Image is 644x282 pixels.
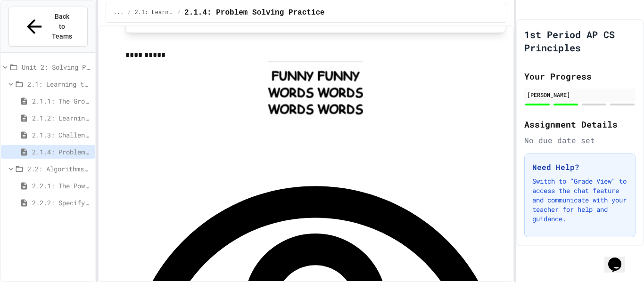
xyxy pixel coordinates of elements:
div: No due date set [524,135,636,146]
span: 2.1.4: Problem Solving Practice [32,147,91,157]
span: ... [114,9,124,16]
span: 2.1.4: Problem Solving Practice [184,7,325,18]
iframe: chat widget [604,244,635,273]
span: 2.2: Algorithms - from Pseudocode to Flowcharts [27,164,91,174]
span: Back to Teams [51,12,73,41]
span: 2.1.3: Challenge Problem - The Bridge [32,130,91,140]
span: / [177,9,181,16]
h2: Your Progress [524,70,636,83]
span: Unit 2: Solving Problems in Computer Science [22,62,91,72]
span: / [127,9,131,16]
span: 2.1.2: Learning to Solve Hard Problems [32,113,91,123]
h1: 1st Period AP CS Principles [524,28,636,54]
p: Switch to "Grade View" to access the chat feature and communicate with your teacher for help and ... [532,177,627,224]
span: 2.1.1: The Growth Mindset [32,96,91,106]
h2: Assignment Details [524,118,636,131]
span: 2.1: Learning to Solve Hard Problems [27,79,91,89]
div: [PERSON_NAME] [527,90,633,99]
button: Back to Teams [8,7,88,47]
span: 2.2.1: The Power of Algorithms [32,181,91,191]
span: 2.1: Learning to Solve Hard Problems [135,9,173,16]
span: 2.2.2: Specifying Ideas with Pseudocode [32,198,91,208]
h3: Need Help? [532,161,627,173]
